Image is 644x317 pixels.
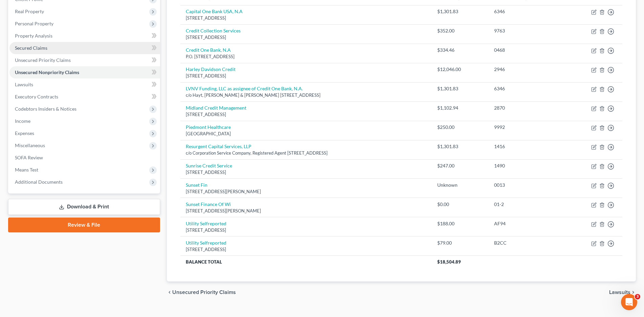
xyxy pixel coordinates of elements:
[494,124,557,131] div: 9992
[609,290,630,295] span: Lawsuits
[186,47,231,53] a: Credit One Bank, N.A
[437,143,483,150] div: $1,301.83
[15,94,58,99] span: Executory Contracts
[494,143,557,150] div: 1416
[437,105,483,111] div: $1,102.94
[186,131,426,137] div: [GEOGRAPHIC_DATA]
[186,105,246,111] a: Midland Credit Management
[180,256,432,268] th: Balance Total
[15,179,63,185] span: Additional Documents
[9,152,160,164] a: SOFA Review
[186,66,236,72] a: Harley Davidson Credit
[15,69,79,75] span: Unsecured Nonpriority Claims
[494,47,557,53] div: 0468
[494,27,557,34] div: 9763
[186,73,426,79] div: [STREET_ADDRESS]
[494,66,557,73] div: 2946
[9,54,160,66] a: Unsecured Priority Claims
[167,290,172,295] i: chevron_left
[437,240,483,246] div: $79.00
[15,82,33,87] span: Lawsuits
[186,111,426,118] div: [STREET_ADDRESS]
[494,85,557,92] div: 6346
[437,162,483,169] div: $247.00
[186,15,426,21] div: [STREET_ADDRESS]
[437,47,483,53] div: $334.46
[186,188,426,195] div: [STREET_ADDRESS][PERSON_NAME]
[15,57,71,63] span: Unsecured Priority Claims
[621,294,637,310] iframe: Intercom live chat
[186,86,303,91] a: LVNV Funding, LLC as assignee of Credit One Bank, N.A.
[15,155,43,160] span: SOFA Review
[8,199,160,215] a: Download & Print
[167,290,236,295] button: chevron_left Unsecured Priority Claims
[186,201,231,207] a: Sunset Finance Of Wi
[186,150,426,156] div: c/o Corporation Service Company, Registered Agent [STREET_ADDRESS]
[186,221,226,226] a: Utility Selfreported
[494,201,557,208] div: 01-2
[186,124,231,130] a: Piedmont Healthcare
[437,259,461,265] span: $18,504.89
[494,220,557,227] div: AF94
[15,8,44,14] span: Real Property
[494,182,557,188] div: 0013
[186,246,426,253] div: [STREET_ADDRESS]
[15,106,76,112] span: Codebtors Insiders & Notices
[186,92,426,98] div: c/o Hayt, [PERSON_NAME] & [PERSON_NAME] [STREET_ADDRESS]
[186,169,426,176] div: [STREET_ADDRESS]
[437,27,483,34] div: $352.00
[437,182,483,188] div: Unknown
[437,201,483,208] div: $0.00
[15,130,34,136] span: Expenses
[9,42,160,54] a: Secured Claims
[635,294,640,299] span: 3
[15,33,52,39] span: Property Analysis
[186,227,426,233] div: [STREET_ADDRESS]
[15,21,53,26] span: Personal Property
[15,118,30,124] span: Income
[437,66,483,73] div: $12,046.00
[186,28,241,33] a: Credit Collection Services
[186,34,426,41] div: [STREET_ADDRESS]
[494,240,557,246] div: B2CC
[609,290,636,295] button: Lawsuits chevron_right
[437,8,483,15] div: $1,301.83
[186,53,426,60] div: P.O. [STREET_ADDRESS]
[630,290,636,295] i: chevron_right
[9,78,160,91] a: Lawsuits
[186,143,251,149] a: Resurgent Capital Services, LLP
[15,167,38,173] span: Means Test
[9,66,160,78] a: Unsecured Nonpriority Claims
[494,8,557,15] div: 6346
[8,218,160,232] a: Review & File
[494,105,557,111] div: 2870
[172,290,236,295] span: Unsecured Priority Claims
[186,163,232,168] a: Sunrise Credit Service
[186,8,243,14] a: Capital One Bank USA, N.A
[9,91,160,103] a: Executory Contracts
[437,124,483,131] div: $250.00
[186,208,426,214] div: [STREET_ADDRESS][PERSON_NAME]
[15,142,45,148] span: Miscellaneous
[15,45,47,51] span: Secured Claims
[437,85,483,92] div: $1,301.83
[186,240,226,246] a: Utility Selfreported
[494,162,557,169] div: 1490
[437,220,483,227] div: $188.00
[9,30,160,42] a: Property Analysis
[186,182,207,188] a: Sunset Fin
